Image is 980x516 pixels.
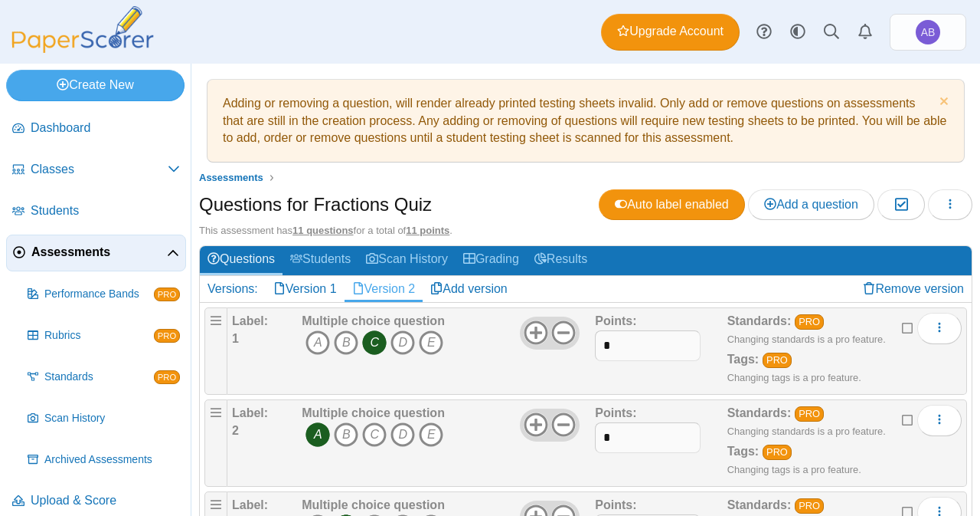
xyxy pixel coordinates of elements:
[215,87,956,154] div: Adding or removing a question, will render already printed testing sheets invalid. Only add or re...
[21,276,186,313] a: Performance Bands PRO
[345,276,423,302] a: Version 2
[199,172,263,183] span: Assessments
[6,152,186,189] a: Classes
[6,193,186,230] a: Students
[727,426,886,437] small: Changing standards is a pro feature.
[727,464,861,475] small: Changing tags is a pro feature.
[44,287,154,302] span: Performance Bands
[204,307,227,395] div: Drag handle
[763,353,792,368] a: PRO
[6,6,159,53] img: PaperScorer
[795,406,825,422] a: PRO
[748,189,874,220] a: Add a question
[855,276,972,302] a: Remove version
[292,225,353,236] u: 11 questions
[419,330,443,355] i: E
[305,330,330,355] i: A
[764,198,858,211] span: Add a question
[199,192,432,218] h1: Questions for Fractions Quiz
[232,498,268,511] b: Label:
[727,334,886,345] small: Changing standards is a pro feature.
[595,498,636,511] b: Points:
[917,405,962,435] button: More options
[44,328,154,343] span: Rubrics
[727,406,792,419] b: Standards:
[362,422,387,447] i: C
[31,120,180,136] span: Dashboard
[921,27,936,38] span: Alejandro Becerra
[6,42,159,55] a: PaperScorer
[727,445,759,458] b: Tags:
[154,329,180,343] span: PRO
[916,20,940,44] span: Alejandro Becerra
[6,235,186,271] a: Assessments
[727,372,861,383] small: Changing tags is a pro feature.
[21,442,186,478] a: Archived Assessments
[44,411,180,426] span: Scan History
[31,244,167,261] span: Assessments
[232,314,268,327] b: Label:
[302,314,445,327] b: Multiple choice question
[527,246,595,274] a: Results
[31,492,180,509] span: Upload & Score
[358,246,456,274] a: Scan History
[305,422,330,447] i: A
[21,400,186,437] a: Scan History
[154,288,180,301] span: PRO
[199,224,972,238] div: This assessment has for a total of .
[727,498,792,511] b: Standards:
[890,14,966,51] a: Alejandro Becerra
[44,370,154,385] span: Standards
[44,452,180,468] span: Archived Assessments
[406,225,449,236] u: 11 points
[232,424,239,437] b: 2
[200,276,266,302] div: Versions:
[595,406,636,419] b: Points:
[302,406,445,419] b: Multiple choice question
[6,110,186,147] a: Dashboard
[390,422,415,447] i: D
[419,422,443,447] i: E
[302,498,445,511] b: Multiple choice question
[200,246,283,274] a: Questions
[456,246,527,274] a: Grading
[204,399,227,487] div: Drag handle
[154,370,180,384] span: PRO
[795,314,825,330] a: PRO
[917,313,962,343] button: More options
[6,70,185,100] a: Create New
[232,332,239,345] b: 1
[727,353,759,366] b: Tags:
[848,15,882,49] a: Alerts
[727,314,792,327] b: Standards:
[362,330,387,355] i: C
[595,314,636,327] b: Points:
[21,317,186,354] a: Rubrics PRO
[763,445,792,460] a: PRO
[334,330,358,355] i: B
[390,330,415,355] i: D
[232,406,268,419] b: Label:
[21,359,186,396] a: Standards PRO
[283,246,358,274] a: Students
[936,95,949,111] a: Dismiss notice
[617,23,724,40] span: Upgrade Account
[601,14,740,51] a: Upgrade Account
[31,161,168,178] span: Classes
[795,498,825,514] a: PRO
[615,198,729,211] span: Auto label enabled
[599,189,745,220] a: Auto label enabled
[195,169,267,188] a: Assessments
[423,276,515,302] a: Add version
[31,202,180,219] span: Students
[334,422,358,447] i: B
[266,276,345,302] a: Version 1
